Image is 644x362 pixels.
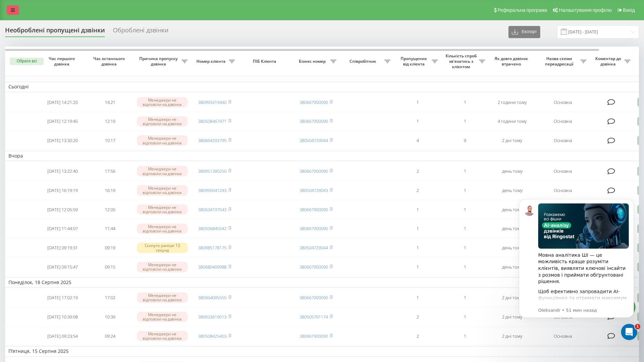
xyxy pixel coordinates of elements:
span: Кількість спроб зв'язатись з клієнтом [445,53,479,69]
td: 16:19 [86,182,134,199]
td: Основна [536,162,590,180]
div: Необроблені пропущені дзвінки [5,27,105,37]
td: 1 [394,239,441,257]
span: ПІБ Клієнта [244,59,287,64]
td: Основна [536,182,590,199]
a: 380990041243 [198,187,226,193]
td: 2 [394,182,441,199]
span: Вихід [623,7,635,13]
div: Менеджери не відповіли на дзвінок [137,312,188,322]
td: [DATE] 09:23:54 [39,327,86,345]
td: 2 [394,327,441,345]
td: 1 [394,93,441,111]
div: Менеджери не відповіли на дзвінок [137,262,188,272]
td: 1 [441,289,488,307]
td: 12:05 [86,201,134,219]
a: 380506845542 [198,225,226,231]
button: Обрати всі [10,58,44,65]
td: 09:15 [86,258,134,276]
a: 380933619013 [198,314,226,320]
a: 380667900090 [300,295,328,301]
td: 2 дні тому [488,308,536,326]
td: день тому [488,258,536,276]
td: 10:39 [86,308,134,326]
td: 2 [394,162,441,180]
td: 2 дні тому [488,289,536,307]
td: день тому [488,239,536,257]
td: 1 [394,201,441,219]
td: [DATE] 12:05:59 [39,201,86,219]
a: 380505761174 [300,314,328,320]
button: Експорт [508,26,540,38]
span: Налаштування профілю [559,7,612,13]
a: 380667900090 [300,99,328,105]
iframe: Intercom live chat [621,324,637,340]
td: [DATE] 16:19:19 [39,182,86,199]
td: 09:19 [86,239,134,257]
span: Бізнес номер [296,59,330,64]
td: [DATE] 12:19:45 [39,112,86,130]
a: 380508467471 [198,118,226,124]
td: день тому [488,201,536,219]
td: [DATE] 09:19:31 [39,239,86,257]
td: 10:17 [86,132,134,149]
a: 380667900090 [300,225,328,231]
td: 2 дні тому [488,132,536,149]
span: Реферальна програма [498,7,547,13]
td: 14:21 [86,93,134,111]
td: 1 [394,258,441,276]
div: Менеджери не відповіли на дзвінок [137,204,188,215]
span: Коментар до дзвінка [593,56,624,66]
div: Менеджери не відповіли на дзвінок [137,293,188,303]
td: 1 [394,289,441,307]
span: Назва схеми переадресації [539,56,580,66]
span: Як довго дзвінок втрачено [494,56,530,66]
div: Менеджери не відповіли на дзвінок [137,166,188,176]
div: Менеджери не відповіли на дзвінок [137,97,188,107]
td: [DATE] 11:44:07 [39,220,86,238]
td: 09:24 [86,327,134,345]
td: 17:56 [86,162,134,180]
td: 2 години тому [488,93,536,111]
td: 2 [394,308,441,326]
div: Менеджери не відповіли на дзвінок [137,135,188,145]
td: 1 [394,112,441,130]
td: [DATE] 17:02:19 [39,289,86,307]
td: [DATE] 13:30:20 [39,132,86,149]
iframe: Intercom notifications сообщение [509,189,644,344]
td: [DATE] 13:22:40 [39,162,86,180]
td: [DATE] 09:15:47 [39,258,86,276]
div: Менеджери не відповіли на дзвінок [137,116,188,127]
td: 1 [441,220,488,238]
div: Менеджери не відповіли на дзвінок [137,224,188,234]
td: 4 години тому [488,112,536,130]
td: Основна [536,112,590,130]
span: Номер клієнта [194,59,229,64]
div: Оброблені дзвінки [113,27,168,37]
td: 12:19 [86,112,134,130]
a: 380667900090 [300,168,328,174]
td: 9 [441,132,488,149]
span: Причина пропуску дзвінка [137,56,182,66]
a: 380667900090 [300,333,328,339]
a: 380680409988 [198,264,226,270]
td: 2 дні тому [488,327,536,345]
td: 4 [394,132,441,149]
td: день тому [488,182,536,199]
span: Співробітник [343,59,384,64]
span: Час першого дзвінка [44,56,81,66]
td: 17:02 [86,289,134,307]
td: 1 [441,308,488,326]
a: 380951390250 [198,168,226,174]
a: 380985178175 [198,245,226,251]
a: 380667900090 [300,118,328,124]
td: 1 [441,327,488,345]
a: 380504729043 [300,187,328,193]
td: 1 [441,162,488,180]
